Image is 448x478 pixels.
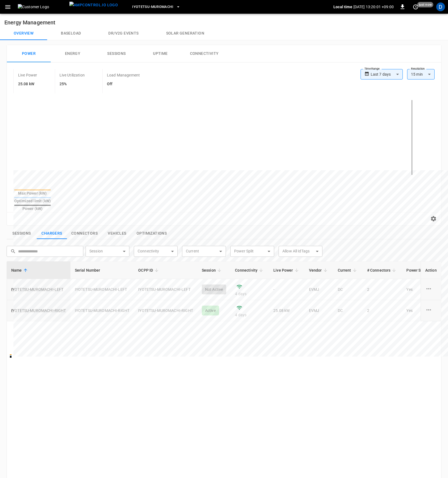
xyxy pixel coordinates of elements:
[202,267,223,274] span: Session
[364,67,380,71] label: Time Range
[18,72,37,78] p: Live Power
[47,27,95,40] button: Baseload
[18,81,37,87] h6: 25.08 kW
[353,4,394,10] p: [DATE] 13:20:01 +09:00
[130,2,183,12] button: Iyotetsu-Muromachi
[309,267,329,274] span: Vendor
[132,228,171,239] button: show latest optimizations
[138,267,160,274] span: OCPP ID
[421,261,441,279] th: Action
[95,45,138,62] button: Sessions
[7,228,37,239] button: show latest sessions
[367,267,398,274] span: # Connectors
[70,261,134,279] th: Serial Number
[11,267,29,274] span: Name
[95,27,152,40] button: Dr/V2G events
[59,81,85,87] h6: 25%
[425,285,437,294] div: charge point options
[11,308,66,313] a: IYOTETSU-MUROMACHI-RIGHT
[273,267,300,274] span: Live Power
[411,67,425,71] label: Resolution
[7,45,51,62] button: Power
[11,287,63,292] a: IYOTETSU-MUROMACHI-LEFT
[182,45,226,62] button: Connectivity
[51,45,95,62] button: Energy
[107,81,140,87] h6: Off
[138,45,182,62] button: Uptime
[102,228,132,239] button: show latest vehicles
[37,228,67,239] button: show latest charge points
[407,69,435,79] div: 15 min
[67,228,102,239] button: show latest connectors
[333,4,352,10] p: Local time
[417,2,433,7] span: just now
[436,2,445,11] div: profile-icon
[132,4,173,10] span: Iyotetsu-Muromachi
[411,2,420,11] button: set refresh interval
[69,2,118,8] img: ampcontrol.io logo
[152,27,218,40] button: Solar generation
[406,265,441,275] span: Power Split
[371,69,403,79] div: Last 7 days
[338,267,358,274] span: Current
[59,72,85,78] p: Live Utilization
[18,4,67,10] img: Customer Logo
[425,306,437,315] div: charge point options
[235,267,265,274] span: Connectivity
[107,72,140,78] p: Load Management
